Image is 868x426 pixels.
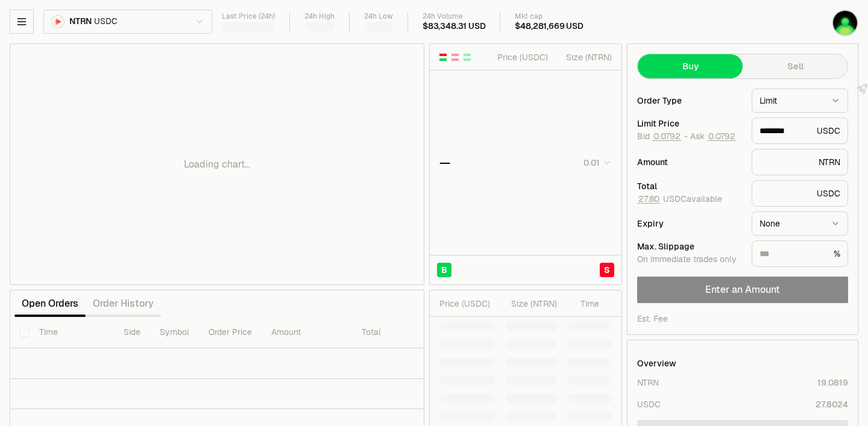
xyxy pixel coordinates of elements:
div: 24h Low [364,12,393,21]
div: USDC [637,398,661,410]
div: 19.0819 [817,377,848,389]
button: Order History [86,292,161,316]
div: NTRN [637,377,659,389]
span: B [441,264,447,276]
button: None [752,211,848,236]
span: S [604,264,610,276]
div: Last Price (24h) [222,12,275,21]
button: Select all [20,328,30,337]
span: Bid - [637,131,688,142]
div: Size ( NTRN ) [558,51,612,63]
div: Max. Slippage [637,242,742,251]
button: 0.01 [580,155,612,170]
img: luv [833,11,857,35]
div: 24h Volume [423,12,485,21]
div: Price ( USDC ) [439,298,495,310]
div: Total [637,182,742,190]
span: NTRN [69,16,92,27]
div: Mkt cap [515,12,583,21]
div: $48,281,669 USD [515,21,583,32]
div: 27.8024 [816,398,848,410]
div: Amount [637,158,742,166]
span: USDC [94,16,117,27]
button: 0.0792 [707,131,737,141]
th: Symbol [150,317,199,348]
th: Total [352,317,442,348]
div: % [752,240,848,267]
div: $83,348.31 USD [423,21,485,32]
button: Show Buy Orders Only [462,52,472,62]
div: Expiry [637,219,742,228]
button: Show Sell Orders Only [450,52,460,62]
button: 27.80 [637,194,661,204]
div: Time [567,298,599,310]
th: Order Price [199,317,262,348]
img: NTRN Logo [52,16,64,28]
div: 24h High [304,12,335,21]
span: USDC available [637,193,722,204]
button: Show Buy and Sell Orders [438,52,448,62]
div: Overview [637,357,676,369]
div: USDC [752,117,848,144]
div: Size ( NTRN ) [506,298,557,310]
div: USDC [752,180,848,207]
p: Loading chart... [184,157,250,172]
div: Order Type [637,96,742,105]
div: — [439,154,450,171]
div: Price ( USDC ) [494,51,548,63]
div: Est. Fee [637,313,668,325]
button: Open Orders [14,292,86,316]
button: Sell [743,54,848,78]
div: Limit Price [637,119,742,128]
div: On immediate trades only [637,254,742,265]
div: NTRN [752,149,848,175]
span: Ask [690,131,737,142]
th: Amount [262,317,352,348]
th: Side [114,317,150,348]
button: 0.0792 [652,131,682,141]
th: Time [30,317,114,348]
button: Limit [752,89,848,113]
button: Buy [638,54,743,78]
